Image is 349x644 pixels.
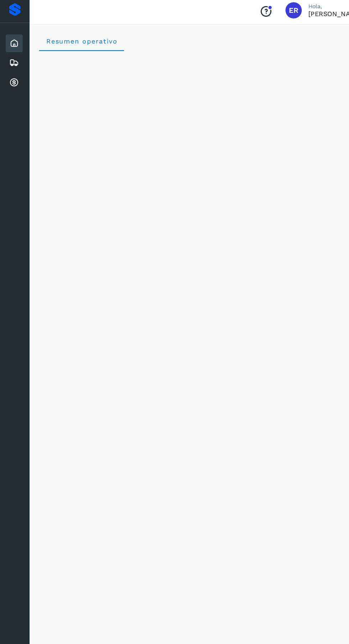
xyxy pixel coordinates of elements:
div: Inicio [5,33,20,49]
p: Hola, [270,6,317,12]
p: Eduardo Reyes González [270,12,317,19]
div: Cuentas por cobrar [5,67,20,83]
span: Resumen operativo [40,36,103,43]
div: Embarques [5,50,20,66]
